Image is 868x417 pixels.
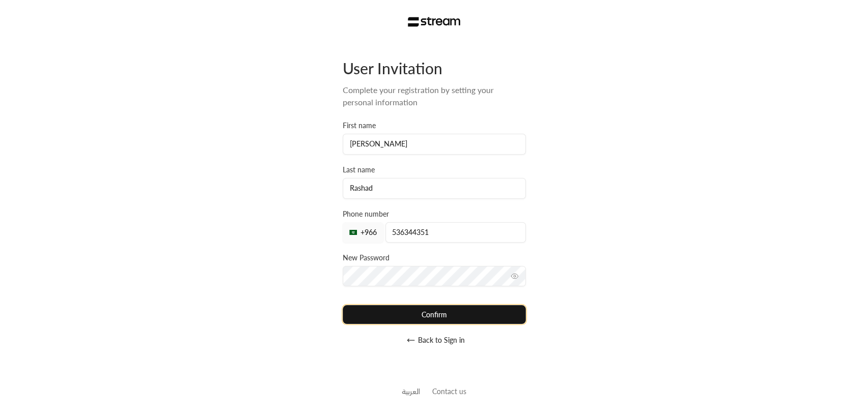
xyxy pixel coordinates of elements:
[432,386,466,397] button: Contact us
[343,58,526,78] div: User Invitation
[408,17,460,27] img: Stream Logo
[343,165,375,175] label: Last name
[343,209,389,219] label: Phone number
[343,134,526,155] input: First name
[402,382,420,401] a: العربية
[343,222,383,243] div: +966
[343,121,376,131] label: First name
[343,330,526,350] button: Back to Sign in
[343,178,526,199] input: Last name
[385,222,526,243] input: Phone number
[432,387,466,396] a: Contact us
[343,84,526,108] div: Complete your registration by setting your personal information
[343,305,526,324] button: Confirm
[506,268,523,284] button: toggle password visibility
[343,253,390,263] label: New Password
